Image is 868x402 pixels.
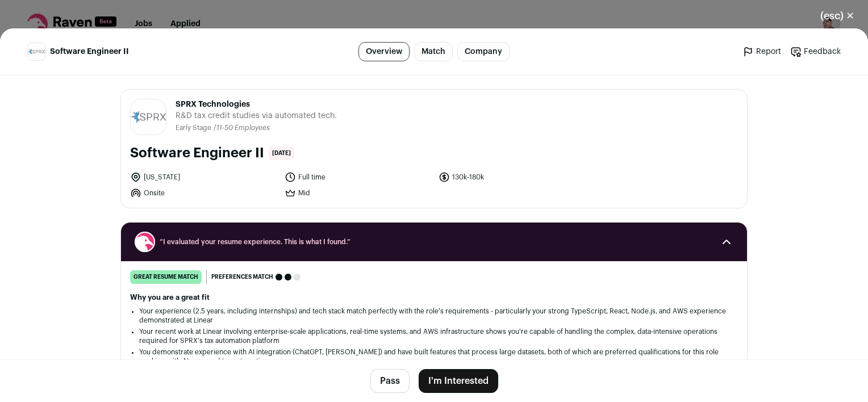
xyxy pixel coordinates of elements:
[457,42,510,61] a: Company
[50,46,129,57] span: Software Engineer II
[807,3,868,28] button: Close modal
[358,42,410,61] a: Overview
[130,293,738,302] h2: Why you are a great fit
[285,171,432,183] li: Full time
[130,187,278,199] li: Onsite
[176,110,337,122] span: R&D tax credit studies via automated tech.
[214,124,270,132] li: /
[211,271,273,283] span: Preferences match
[139,307,729,325] li: Your experience (2.5 years, including internships) and tech stack match perfectly with the role's...
[176,99,337,110] span: SPRX Technologies
[439,171,586,183] li: 130k-180k
[370,369,410,393] button: Pass
[269,146,294,160] span: [DATE]
[28,43,45,60] img: 20a7654597af8ae02a783dc3a3d75243b81cd2c65ff776c2dbf5a6f6b187c789.jpg
[130,270,202,284] div: great resume match
[285,187,432,199] li: Mid
[176,124,214,132] li: Early Stage
[419,369,498,393] button: I'm Interested
[130,171,278,183] li: [US_STATE]
[139,327,729,345] li: Your recent work at Linear involving enterprise-scale applications, real-time systems, and AWS in...
[790,46,841,57] a: Feedback
[160,237,708,246] span: “I evaluated your resume experience. This is what I found.”
[131,99,166,135] img: 20a7654597af8ae02a783dc3a3d75243b81cd2c65ff776c2dbf5a6f6b187c789.jpg
[130,144,264,162] h1: Software Engineer II
[216,124,270,131] span: 11-50 Employees
[414,42,453,61] a: Match
[742,46,781,57] a: Report
[139,347,729,366] li: You demonstrate experience with AI integration (ChatGPT, [PERSON_NAME]) and have built features t...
